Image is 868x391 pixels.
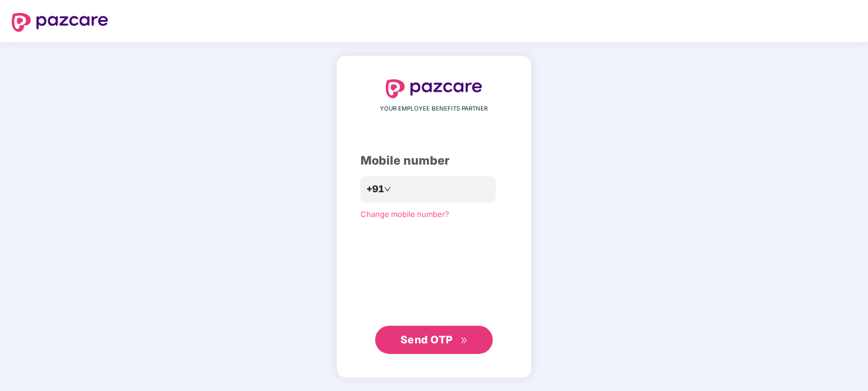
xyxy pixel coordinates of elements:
div: Mobile number [360,152,508,170]
span: double-right [460,337,468,345]
span: down [384,186,391,193]
span: Send OTP [400,333,453,346]
a: Change mobile number? [360,209,449,219]
span: YOUR EMPLOYEE BENEFITS PARTNER [380,104,488,113]
img: logo [386,79,482,98]
span: +91 [366,182,384,196]
img: logo [12,13,108,32]
button: Send OTPdouble-right [375,326,493,354]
